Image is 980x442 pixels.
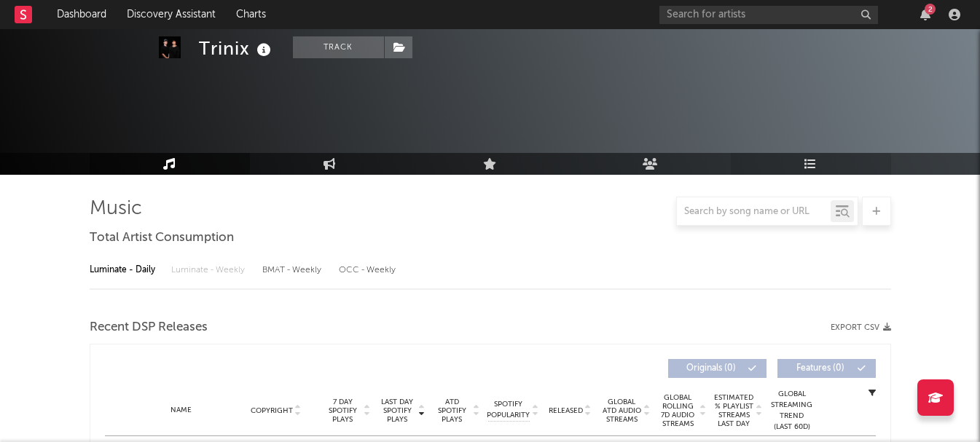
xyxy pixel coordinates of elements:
[433,398,471,424] span: ATD Spotify Plays
[90,229,234,247] span: Total Artist Consumption
[339,258,397,283] div: OCC - Weekly
[251,406,293,415] span: Copyright
[324,398,362,424] span: 7 Day Spotify Plays
[90,258,157,283] div: Luminate - Daily
[199,36,275,60] div: Trinix
[658,393,698,428] span: Global Rolling 7D Audio Streams
[90,319,208,336] span: Recent DSP Releases
[770,389,814,433] div: Global Streaming Trend (Last 60D)
[777,359,876,378] button: Features(0)
[293,36,384,58] button: Track
[602,398,642,424] span: Global ATD Audio Streams
[134,405,230,416] div: Name
[549,406,583,415] span: Released
[659,6,878,24] input: Search for artists
[668,359,767,378] button: Originals(0)
[714,393,754,428] span: Estimated % Playlist Streams Last Day
[378,398,417,424] span: Last Day Spotify Plays
[831,323,891,332] button: Export CSV
[787,364,854,373] span: Features ( 0 )
[678,364,745,373] span: Originals ( 0 )
[487,399,530,421] span: Spotify Popularity
[262,258,324,283] div: BMAT - Weekly
[677,206,831,218] input: Search by song name or URL
[920,9,930,20] button: 2
[925,4,936,15] div: 2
